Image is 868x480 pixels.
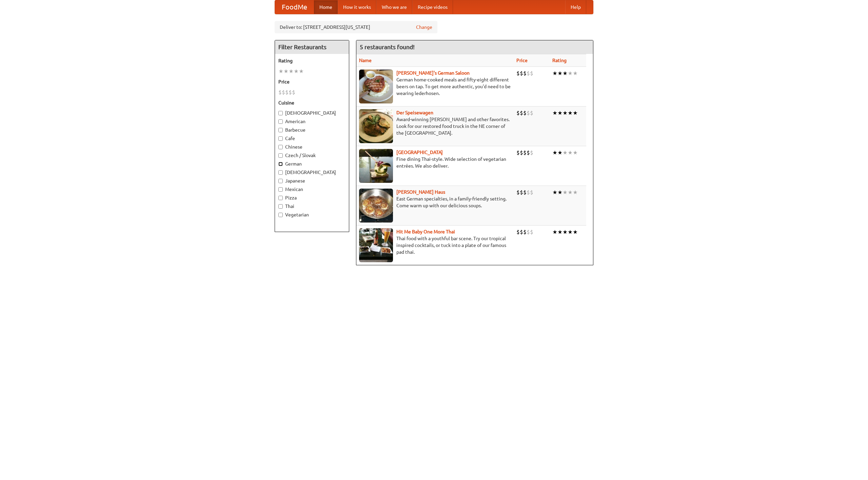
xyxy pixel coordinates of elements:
li: $ [530,109,533,117]
input: Czech / Slovak [278,153,283,158]
label: [DEMOGRAPHIC_DATA] [278,110,346,116]
li: $ [527,189,530,196]
li: $ [523,109,527,117]
li: $ [520,228,523,236]
li: ★ [552,109,557,117]
li: ★ [573,189,578,196]
li: $ [520,70,523,77]
li: $ [527,70,530,77]
h5: Rating [278,57,346,64]
ng-pluralize: 5 restaurants found! [360,44,415,50]
div: Deliver to: [STREET_ADDRESS][US_STATE] [275,21,437,33]
a: [GEOGRAPHIC_DATA] [396,150,443,155]
li: ★ [573,70,578,77]
li: ★ [563,149,568,156]
li: $ [520,189,523,196]
img: esthers.jpg [359,70,393,103]
li: ★ [563,70,568,77]
p: Fine dining Thai-style. Wide selection of vegetarian entrées. We also deliver. [359,156,511,169]
li: $ [530,70,533,77]
li: $ [530,149,533,156]
img: speisewagen.jpg [359,109,393,143]
a: Hit Me Baby One More Thai [396,229,455,234]
li: $ [523,70,527,77]
li: ★ [552,70,557,77]
li: ★ [568,228,573,236]
input: Thai [278,204,283,209]
li: ★ [568,189,573,196]
li: ★ [557,70,563,77]
li: ★ [289,68,294,75]
li: ★ [283,68,289,75]
li: $ [523,149,527,156]
a: Who we are [376,0,412,14]
h5: Price [278,78,346,85]
li: $ [530,189,533,196]
li: ★ [552,189,557,196]
li: ★ [563,189,568,196]
input: Chinese [278,145,283,149]
li: ★ [557,189,563,196]
li: ★ [557,228,563,236]
label: Pizza [278,194,346,201]
li: $ [516,109,520,117]
img: kohlhaus.jpg [359,189,393,223]
li: $ [516,228,520,236]
p: German home-cooked meals and fifty-eight different beers on tap. To get more authentic, you'd nee... [359,76,511,97]
input: American [278,119,283,124]
li: $ [516,149,520,156]
li: ★ [563,228,568,236]
p: East German specialties, in a family-friendly setting. Come warm up with our delicious soups. [359,195,511,209]
a: Price [516,58,528,63]
h4: Filter Restaurants [275,40,349,54]
a: [PERSON_NAME]'s German Saloon [396,70,470,76]
label: American [278,118,346,125]
label: Czech / Slovak [278,152,346,159]
label: Cafe [278,135,346,142]
li: ★ [552,149,557,156]
h5: Cuisine [278,99,346,106]
label: Mexican [278,186,346,193]
li: $ [523,189,527,196]
input: Cafe [278,136,283,141]
a: FoodMe [275,0,314,14]
b: Der Speisewagen [396,110,433,115]
img: satay.jpg [359,149,393,183]
li: ★ [552,228,557,236]
input: German [278,162,283,166]
li: $ [530,228,533,236]
input: Mexican [278,187,283,192]
input: Barbecue [278,128,283,132]
li: $ [516,189,520,196]
p: Thai food with a youthful bar scene. Try our tropical inspired cocktails, or tuck into a plate of... [359,235,511,255]
li: ★ [573,228,578,236]
li: $ [285,89,289,96]
li: ★ [557,149,563,156]
input: [DEMOGRAPHIC_DATA] [278,170,283,175]
label: [DEMOGRAPHIC_DATA] [278,169,346,176]
a: [PERSON_NAME] Haus [396,189,445,195]
a: Recipe videos [412,0,453,14]
li: $ [282,89,285,96]
label: Vegetarian [278,211,346,218]
a: Help [565,0,586,14]
li: $ [527,228,530,236]
a: Home [314,0,338,14]
li: ★ [573,149,578,156]
input: [DEMOGRAPHIC_DATA] [278,111,283,115]
li: $ [527,109,530,117]
li: $ [523,228,527,236]
input: Vegetarian [278,213,283,217]
label: Barbecue [278,127,346,133]
li: $ [520,149,523,156]
a: Change [416,24,432,31]
li: ★ [557,109,563,117]
li: $ [527,149,530,156]
input: Japanese [278,179,283,183]
label: Thai [278,203,346,210]
li: ★ [568,70,573,77]
li: $ [516,70,520,77]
